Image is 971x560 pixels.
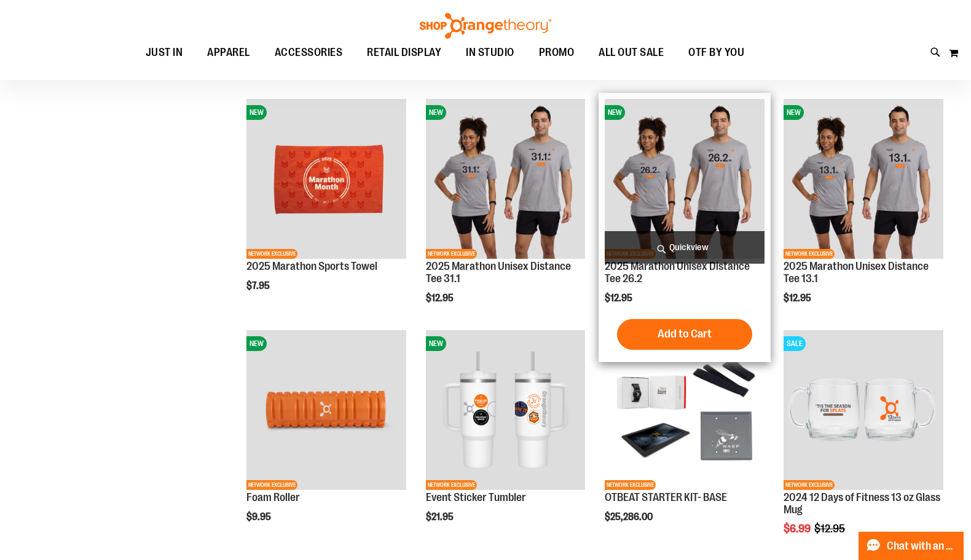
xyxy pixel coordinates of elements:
[784,293,813,304] span: $12.95
[605,260,750,285] a: 2025 Marathon Unisex Distance Tee 26.2
[784,330,943,492] a: Main image of 2024 12 Days of Fitness 13 oz Glass MugSALENETWORK EXCLUSIVE
[246,511,273,523] span: $9.95
[246,99,406,261] a: 2025 Marathon Sports TowelNEWNETWORK EXCLUSIVE
[240,93,412,322] div: product
[426,480,477,490] span: NETWORK EXCLUSIVE
[784,336,806,351] span: SALE
[784,249,835,259] span: NETWORK EXCLUSIVE
[784,99,943,259] img: 2025 Marathon Unisex Distance Tee 13.1
[605,511,655,523] span: $25,286.00
[367,39,441,66] span: RETAIL DISPLAY
[275,39,343,66] span: ACCESSORIES
[605,105,625,120] span: NEW
[426,260,571,285] a: 2025 Marathon Unisex Distance Tee 31.1
[246,99,406,259] img: 2025 Marathon Sports Towel
[420,324,592,553] div: product
[784,523,812,535] span: $6.99
[599,39,664,66] span: ALL OUT SALE
[539,39,575,66] span: PROMO
[784,330,943,490] img: Main image of 2024 12 Days of Fitness 13 oz Glass Mug
[426,293,455,304] span: $12.95
[777,93,949,334] div: product
[599,324,771,553] div: product
[784,480,835,490] span: NETWORK EXCLUSIVE
[605,480,656,490] span: NETWORK EXCLUSIVE
[784,99,943,261] a: 2025 Marathon Unisex Distance Tee 13.1NEWNETWORK EXCLUSIVE
[605,330,765,490] img: OTBEAT STARTER KIT- BASE
[246,330,406,490] img: Foam Roller
[246,330,406,492] a: Foam RollerNEWNETWORK EXCLUSIVE
[246,280,272,291] span: $7.95
[246,249,297,259] span: NETWORK EXCLUSIVE
[426,336,446,351] span: NEW
[426,511,455,523] span: $21.95
[426,105,446,120] span: NEW
[426,330,586,490] img: OTF 40 oz. Sticker Tumbler
[426,249,477,259] span: NETWORK EXCLUSIVE
[246,105,267,120] span: NEW
[146,39,183,66] span: JUST IN
[605,330,765,492] a: OTBEAT STARTER KIT- BASENETWORK EXCLUSIVE
[887,540,956,552] span: Chat with an Expert
[784,491,940,516] a: 2024 12 Days of Fitness 13 oz Glass Mug
[605,99,765,261] a: 2025 Marathon Unisex Distance Tee 26.2NEWNETWORK EXCLUSIVE
[658,327,712,341] span: Add to Cart
[246,491,300,503] a: Foam Roller
[246,480,297,490] span: NETWORK EXCLUSIVE
[784,105,804,120] span: NEW
[688,39,744,66] span: OTF BY YOU
[784,260,929,285] a: 2025 Marathon Unisex Distance Tee 13.1
[605,491,727,503] a: OTBEAT STARTER KIT- BASE
[605,293,634,304] span: $12.95
[599,93,771,361] div: product
[617,319,752,350] button: Add to Cart
[605,99,765,259] img: 2025 Marathon Unisex Distance Tee 26.2
[240,324,412,553] div: product
[814,523,847,535] span: $12.95
[426,99,586,259] img: 2025 Marathon Unisex Distance Tee 31.1
[418,13,553,39] img: Shop Orangetheory
[466,39,514,66] span: IN STUDIO
[859,532,964,560] button: Chat with an Expert
[246,336,267,351] span: NEW
[420,93,592,334] div: product
[207,39,250,66] span: APPAREL
[426,491,526,503] a: Event Sticker Tumbler
[426,330,586,492] a: OTF 40 oz. Sticker TumblerNEWNETWORK EXCLUSIVE
[605,231,765,264] a: Quickview
[246,260,377,272] a: 2025 Marathon Sports Towel
[426,99,586,261] a: 2025 Marathon Unisex Distance Tee 31.1NEWNETWORK EXCLUSIVE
